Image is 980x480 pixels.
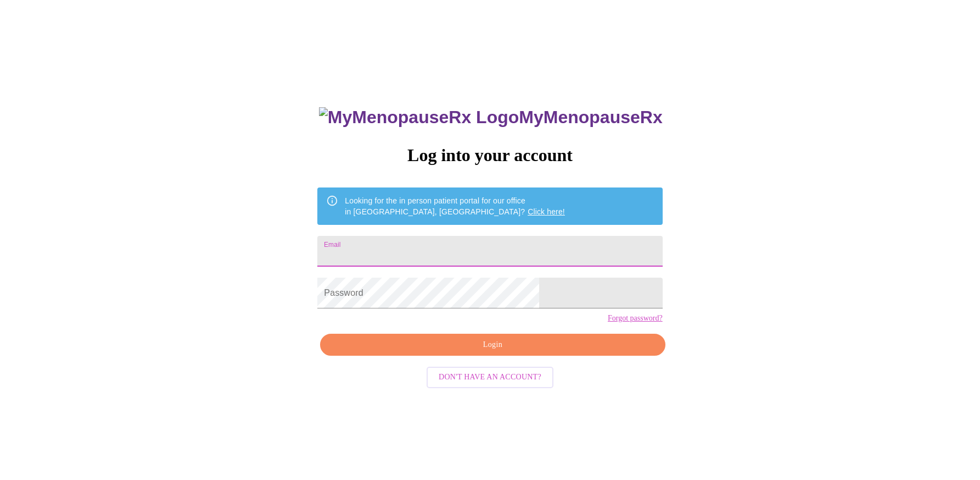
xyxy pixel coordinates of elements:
a: Click here! [528,207,565,216]
img: MyMenopauseRx Logo [319,107,519,128]
a: Don't have an account? [424,372,556,381]
div: Looking for the in person patient portal for our office in [GEOGRAPHIC_DATA], [GEOGRAPHIC_DATA]? [345,191,565,222]
span: Don't have an account? [439,371,541,384]
button: Login [320,334,665,356]
a: Forgot password? [608,314,663,323]
h3: MyMenopauseRx [319,107,663,128]
span: Login [333,338,652,352]
h3: Log into your account [317,145,662,165]
button: Don't have an account? [427,367,553,388]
